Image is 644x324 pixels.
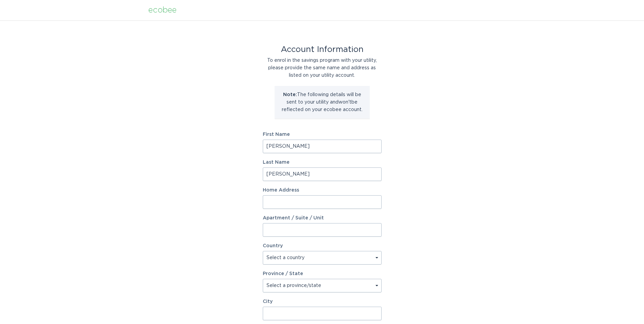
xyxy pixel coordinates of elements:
[280,91,365,113] p: The following details will be sent to your utility and won't be reflected on your ecobee account.
[263,216,382,220] label: Apartment / Suite / Unit
[263,160,382,165] label: Last Name
[263,46,382,53] div: Account Information
[148,6,177,14] div: ecobee
[263,132,382,137] label: First Name
[263,188,382,193] label: Home Address
[283,92,297,97] strong: Note:
[263,244,283,248] label: Country
[263,299,382,304] label: City
[263,57,382,79] div: To enrol in the savings program with your utility, please provide the same name and address as li...
[263,271,303,276] label: Province / State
